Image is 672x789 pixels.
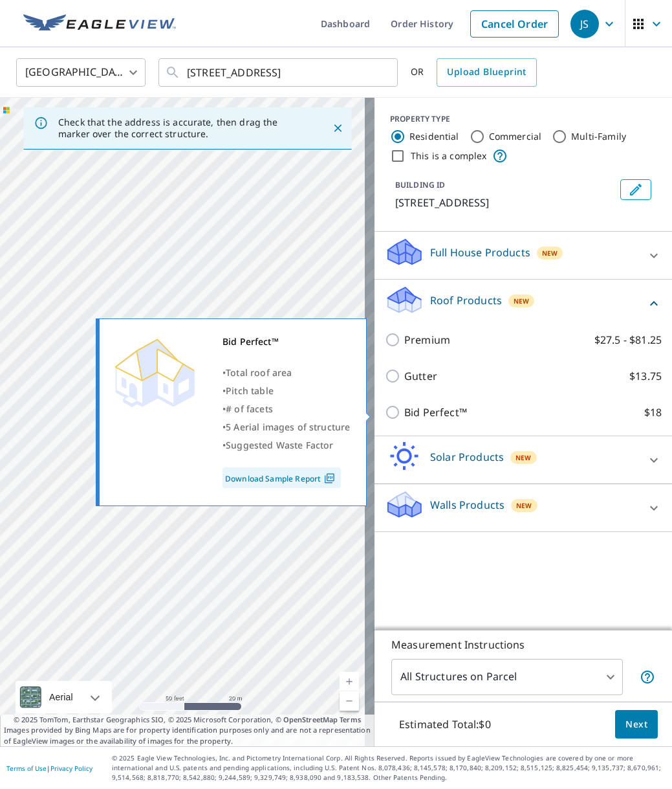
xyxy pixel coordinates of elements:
span: New [516,500,532,511]
a: Cancel Order [470,10,559,38]
div: Aerial [16,681,112,713]
a: Terms of Use [6,764,47,773]
label: Residential [409,130,459,143]
p: Premium [404,332,450,348]
div: • [222,382,350,400]
div: • [222,418,350,436]
img: Pdf Icon [321,472,338,484]
p: Walls Products [430,497,504,513]
img: Premium [109,333,200,410]
p: $13.75 [629,368,662,384]
span: Suggested Waste Factor [226,439,333,451]
p: Full House Products [430,245,530,260]
p: © 2025 Eagle View Technologies, Inc. and Pictometry International Corp. All Rights Reserved. Repo... [112,753,666,783]
p: Estimated Total: $0 [389,710,501,739]
input: Search by address or latitude-longitude [187,54,371,91]
a: Current Level 19, Zoom Out [340,691,359,711]
a: Current Level 19, Zoom In [340,672,359,691]
div: Bid Perfect™ [222,333,350,351]
p: Measurement Instructions [391,637,655,652]
span: # of facets [226,403,273,415]
p: [STREET_ADDRESS] [395,195,615,210]
span: Your report will include each building or structure inside the parcel boundary. In some cases, du... [640,669,655,685]
span: 5 Aerial images of structure [226,421,350,433]
div: PROPERTY TYPE [390,113,656,125]
div: • [222,400,350,418]
div: [GEOGRAPHIC_DATA] [16,54,146,91]
div: • [222,436,350,454]
a: Terms [340,715,361,724]
div: Solar ProductsNew [385,441,662,478]
p: BUILDING ID [395,179,445,190]
a: Download Sample Report [222,467,341,488]
div: OR [411,58,537,87]
div: Roof ProductsNew [385,285,662,322]
p: Roof Products [430,293,502,308]
span: Total roof area [226,366,292,379]
p: Bid Perfect™ [404,405,467,420]
button: Next [615,710,658,739]
a: Privacy Policy [50,764,92,773]
p: Solar Products [430,449,504,465]
img: EV Logo [23,14,176,34]
p: $18 [644,405,662,420]
label: Commercial [489,130,542,143]
span: Next [625,717,647,733]
a: OpenStreetMap [283,715,338,724]
span: New [515,452,531,463]
span: © 2025 TomTom, Earthstar Geographics SIO, © 2025 Microsoft Corporation, © [14,715,361,726]
label: Multi-Family [571,130,626,143]
label: This is a complex [411,150,487,162]
span: New [514,296,529,306]
p: $27.5 - $81.25 [594,332,662,348]
div: All Structures on Parcel [391,659,623,695]
div: Walls ProductsNew [385,489,662,526]
a: Upload Blueprint [437,58,536,87]
span: Upload Blueprint [447,64,526,80]
p: | [6,764,92,772]
button: Edit building 1 [620,179,651,200]
div: • [222,364,350,382]
span: New [542,248,558,258]
p: Check that the address is accurate, then drag the marker over the correct structure. [58,117,309,140]
div: Aerial [45,681,77,713]
div: Full House ProductsNew [385,237,662,274]
p: Gutter [404,368,437,384]
span: Pitch table [226,384,274,397]
button: Close [329,120,346,137]
div: JS [570,10,599,38]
